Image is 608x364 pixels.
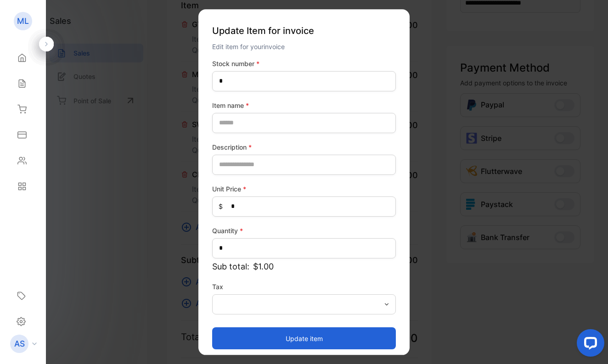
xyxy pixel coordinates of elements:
[212,20,396,41] p: Update Item for invoice
[17,15,29,27] p: ML
[212,43,285,50] span: Edit item for your invoice
[253,260,274,273] span: $1.00
[212,184,396,194] label: Unit Price
[212,59,396,68] label: Stock number
[212,101,396,110] label: Item name
[14,338,25,350] p: AS
[212,282,396,291] label: Tax
[212,226,396,235] label: Quantity
[212,260,396,273] p: Sub total:
[219,202,223,211] span: $
[212,327,396,349] button: Update item
[212,142,396,152] label: Description
[569,325,608,364] iframe: LiveChat chat widget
